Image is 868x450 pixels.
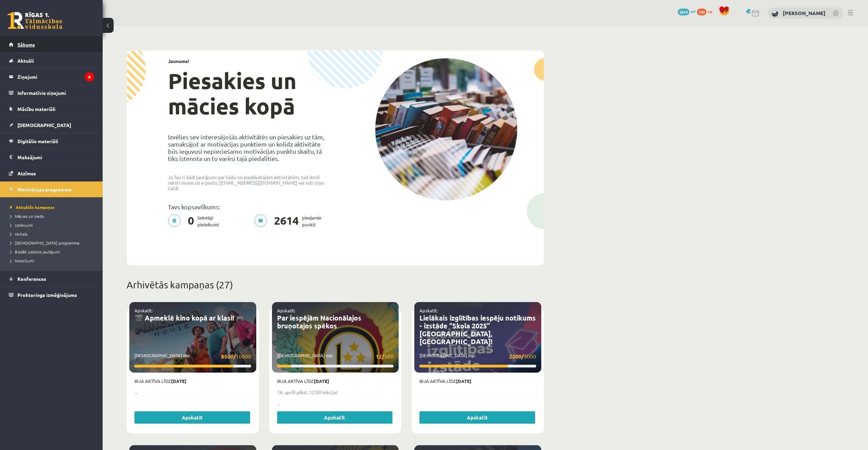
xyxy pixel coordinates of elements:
[277,400,394,407] p: ...
[277,308,295,313] a: Apskatīt:
[168,133,330,162] p: Izvēlies sev interesējošās aktivitātēs un piesakies uz tām, samaksājot ar motivācijas punktiem un...
[419,313,536,346] a: Lielākais izglītības iespēju notikums - izstāde “Skola 2025” [GEOGRAPHIC_DATA], [GEOGRAPHIC_DATA]!
[168,214,223,228] p: Sekmīgi pieteikumi
[419,308,438,313] a: Apskatīt:
[9,53,94,68] a: Aktuāli
[10,258,96,264] a: Noteikumi
[221,353,236,360] strong: 8500/
[678,9,689,15] span: 2614
[9,165,94,181] a: Atzīmes
[10,204,55,210] span: Aktuālās kampaņas
[277,389,338,395] strong: 16. aprīlī plkst. 12.00 lekcija!
[509,352,536,361] span: 3000
[10,231,96,237] a: Veikals
[509,353,524,360] strong: 2300/
[9,85,94,101] a: Informatīvie ziņojumi
[171,378,186,384] strong: [DATE]
[127,278,544,292] p: Arhivētās kampaņas (27)
[9,271,94,287] a: Konferences
[134,411,250,424] a: Apskatīt
[134,352,251,361] p: [DEMOGRAPHIC_DATA] mp:
[221,352,251,361] span: 10000
[168,58,189,64] strong: Jaunums!
[277,378,394,385] p: Bija aktīva līdz
[10,240,96,246] a: [DEMOGRAPHIC_DATA] programma
[17,186,72,192] span: Motivācijas programma
[456,378,471,384] strong: [DATE]
[375,58,517,200] img: campaign-image-1c4f3b39ab1f89d1fca25a8facaab35ebc8e40cf20aedba61fd73fb4233361ac.png
[168,203,330,210] p: Tavs kopsavilkums:
[9,69,94,85] a: Ziņojumi8
[10,258,34,263] span: Noteikumi
[85,72,94,82] i: 8
[17,58,34,64] span: Aktuāli
[271,214,302,228] span: 2614
[17,292,77,298] span: Proktoringa izmēģinājums
[9,133,94,149] a: Digitālie materiāli
[17,149,94,165] legend: Maksājumi
[277,411,393,424] a: Apskatīt
[168,174,330,191] p: Ja Tev ir kādi jautājumi par kādu no piedāvātajām aktivitātēm, tad droši raksti mums uz e-pastu: ...
[134,378,251,385] p: Bija aktīva līdz
[772,10,778,17] img: Jānis Helvigs
[9,37,94,52] a: Sākums
[8,12,62,29] a: Rīgas 1. Tālmācības vidusskola
[10,222,96,228] a: Uzdevumi
[17,41,35,48] span: Sākums
[134,313,244,322] a: 🎬 Apmeklē kino kopā ar klasi! 🎮
[17,122,71,128] span: [DEMOGRAPHIC_DATA]
[184,214,197,228] span: 0
[10,249,96,255] a: Biežāk uzdotie jautājumi
[10,231,27,237] span: Veikals
[708,9,712,14] span: xp
[9,117,94,133] a: [DEMOGRAPHIC_DATA]
[419,352,536,361] p: [DEMOGRAPHIC_DATA] mp:
[17,106,55,112] span: Mācību materiāli
[419,411,535,424] a: Apskatīt
[697,9,707,15] span: 100
[783,10,826,16] a: [PERSON_NAME]
[10,249,60,254] span: Biežāk uzdotie jautājumi
[690,9,696,14] span: mP
[376,353,384,360] strong: 12/
[134,308,153,313] a: Apskatīt:
[678,9,696,14] a: 2614 mP
[277,313,361,330] a: Par iespējām Nacionālajos bruņotajos spēkos
[10,204,96,210] a: Aktuālās kampaņas
[314,378,329,384] strong: [DATE]
[697,9,715,14] a: 100 xp
[9,101,94,117] a: Mācību materiāli
[17,138,58,144] span: Digitālie materiāli
[10,213,96,219] a: Mācies un ziedo
[134,389,251,396] p: ...
[9,182,94,197] a: Motivācijas programma
[10,222,33,228] span: Uzdevumi
[254,214,325,228] p: pieejamie punkti
[9,149,94,165] a: Maksājumi
[9,287,94,303] a: Proktoringa izmēģinājums
[419,378,536,385] p: Bija aktīva līdz
[17,69,94,85] legend: Ziņojumi
[10,240,79,246] span: [DEMOGRAPHIC_DATA] programma
[17,170,36,176] span: Atzīmes
[376,352,393,361] span: 100
[168,68,330,119] h1: Piesakies un mācies kopā
[277,352,394,361] p: [DEMOGRAPHIC_DATA] mp:
[17,276,46,282] span: Konferences
[17,85,94,101] legend: Informatīvie ziņojumi
[10,213,44,219] span: Mācies un ziedo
